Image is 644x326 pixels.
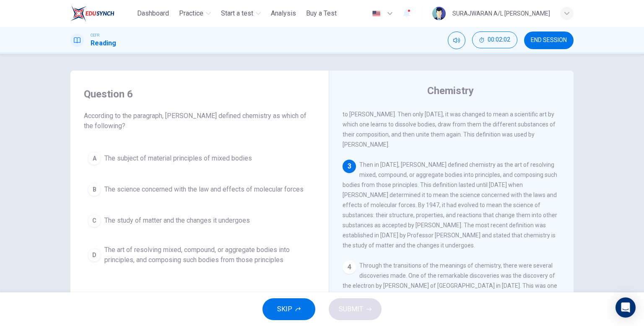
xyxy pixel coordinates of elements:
[531,37,567,44] span: END SESSION
[84,148,315,169] button: AThe subject of material principles of mixed bodies
[176,6,214,21] button: Practice
[134,6,172,21] button: Dashboard
[84,241,315,269] button: DThe art of resolving mixed, compound, or aggregate bodies into principles, and composing such bo...
[104,216,250,226] span: The study of matter and the changes it undergoes
[91,38,116,48] h1: Reading
[452,8,550,18] div: SURAJWARAN A/L [PERSON_NAME]
[432,7,446,20] img: Profile picture
[427,84,474,97] h4: Chemistry
[448,32,465,49] div: Mute
[104,153,252,163] span: The subject of material principles of mixed bodies
[221,8,253,18] span: Start a test
[488,37,510,43] span: 00:02:02
[179,8,203,18] span: Practice
[91,32,99,38] span: CEFR
[615,297,636,318] div: Open Intercom Messenger
[306,8,337,18] span: Buy a Test
[343,260,356,274] div: 4
[88,183,101,196] div: B
[262,298,315,320] button: SKIP
[303,6,340,21] button: Buy a Test
[267,6,299,21] button: Analysis
[343,81,556,148] span: The definition of chemistry has changed with the various new discoveries and theories added to th...
[84,87,315,101] h4: Question 6
[371,11,382,17] img: en
[70,5,114,22] img: ELTC logo
[84,179,315,200] button: BThe science concerned with the law and effects of molecular forces
[343,161,557,249] span: Then in [DATE], [PERSON_NAME] defined chemistry as the art of resolving mixed, compound, or aggre...
[343,160,356,173] div: 3
[104,245,312,265] span: The art of resolving mixed, compound, or aggregate bodies into principles, and composing such bod...
[84,210,315,231] button: CThe study of matter and the changes it undergoes
[104,184,304,195] span: The science concerned with the law and effects of molecular forces
[88,214,101,227] div: C
[218,6,264,21] button: Start a test
[472,32,517,49] div: Hide
[271,8,296,18] span: Analysis
[70,5,134,22] a: ELTC logo
[88,152,101,165] div: A
[472,32,517,48] button: 00:02:02
[84,111,315,131] span: According to the paragraph, [PERSON_NAME] defined chemistry as which of the following?
[137,8,169,18] span: Dashboard
[88,248,101,262] div: D
[277,303,292,315] span: SKIP
[524,32,574,49] button: END SESSION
